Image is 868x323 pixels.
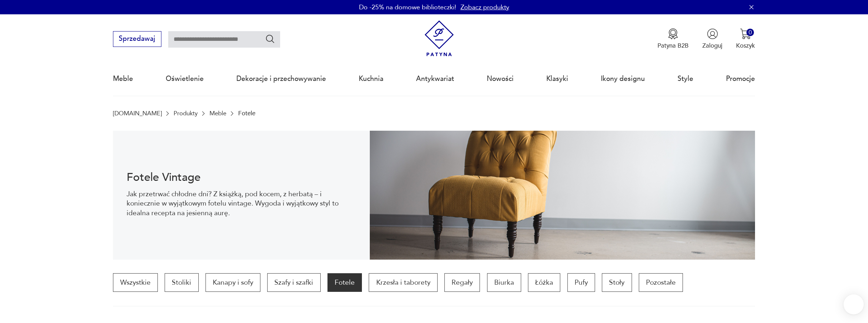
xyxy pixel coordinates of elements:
[113,37,161,42] a: Sprzedawaj
[702,42,722,50] p: Zaloguj
[265,34,275,44] button: Szukaj
[487,62,514,95] a: Nowości
[602,273,632,292] a: Stoły
[327,273,362,292] a: Fotele
[740,28,751,39] img: Ikona koszyka
[702,28,722,50] button: Zaloguj
[127,189,356,218] p: Jak przetrwać chłodne dni? Z książką, pod kocem, z herbatą – i koniecznie w wyjątkowym fotelu vin...
[209,110,226,117] a: Meble
[444,273,480,292] a: Regały
[746,29,754,36] div: 0
[487,273,521,292] a: Biurka
[546,62,568,95] a: Klasyki
[601,62,645,95] a: Ikony designu
[639,273,683,292] a: Pozostałe
[359,62,383,95] a: Kuchnia
[657,42,689,50] p: Patyna B2B
[736,42,755,50] p: Koszyk
[678,62,693,95] a: Style
[113,31,161,47] button: Sprzedawaj
[238,110,255,117] p: Fotele
[127,172,356,183] h1: Fotele Vintage
[113,273,158,292] a: Wszystkie
[166,62,204,95] a: Oświetlenie
[267,273,320,292] a: Szafy i szafki
[657,28,689,50] a: Ikona medaluPatyna B2B
[370,131,755,260] img: 9275102764de9360b0b1aa4293741aa9.jpg
[113,62,133,95] a: Meble
[726,62,755,95] a: Promocje
[657,28,689,50] button: Patyna B2B
[113,110,162,117] a: [DOMAIN_NAME]
[359,3,456,12] p: Do -25% na domowe biblioteczki!
[236,62,326,95] a: Dekoracje i przechowywanie
[165,273,198,292] a: Stoliki
[528,273,560,292] a: Łóżka
[206,273,260,292] a: Kanapy i sofy
[736,28,755,50] button: 0Koszyk
[667,28,679,39] img: Ikona medalu
[844,294,864,314] iframe: Smartsupp widget button
[707,28,718,39] img: Ikonka użytkownika
[416,62,454,95] a: Antykwariat
[174,110,198,117] a: Produkty
[421,20,457,57] img: Patyna - sklep z meblami i dekoracjami vintage
[461,3,509,12] a: Zobacz produkty
[369,273,437,292] a: Krzesła i taborety
[567,273,595,292] a: Pufy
